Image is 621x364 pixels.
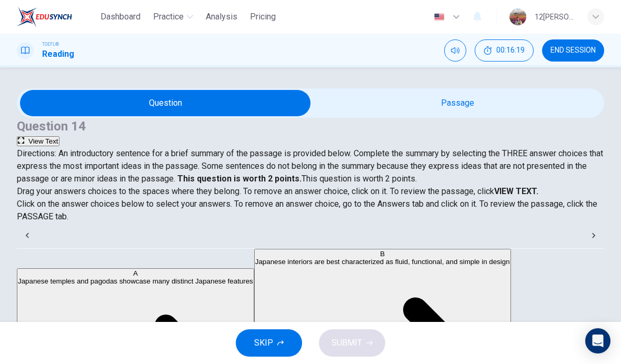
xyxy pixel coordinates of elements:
strong: This question is worth 2 points. [175,174,302,184]
h4: Question 14 [17,118,604,135]
button: 00:16:19 [475,39,534,62]
span: Japanese temples and pagodas showcase many distinct Japanese features [18,277,253,285]
button: Dashboard [96,7,145,26]
span: Dashboard [101,11,141,23]
div: B [255,250,510,258]
a: EduSynch logo [17,6,96,27]
img: en [433,13,446,21]
div: 12[PERSON_NAME] [535,11,575,23]
button: Analysis [202,7,242,26]
img: Profile picture [509,8,526,25]
div: Choose test type tabs [38,223,583,248]
span: END SESSION [550,46,596,55]
img: EduSynch logo [17,6,72,27]
strong: VIEW TEXT. [494,186,538,196]
span: TOEFL® [42,41,59,48]
div: Hide [475,39,534,62]
p: Drag your answers choices to the spaces where they belong. To remove an answer choice, click on i... [17,185,604,198]
span: Practice [153,11,184,23]
button: SKIP [236,329,302,357]
span: 00:16:19 [496,46,525,55]
span: SKIP [254,336,273,350]
button: View Text [17,136,59,146]
button: END SESSION [542,39,604,62]
span: Pricing [250,11,276,23]
div: Open Intercom Messenger [585,328,610,353]
span: Japanese interiors are best characterized as fluid, functional, and simple in design [255,258,510,266]
button: Pricing [246,7,280,26]
span: This question is worth 2 points. [302,174,417,184]
h1: Reading [42,48,74,60]
p: Click on the answer choices below to select your answers. To remove an answer choice, go to the A... [17,198,604,223]
span: Directions: An introductory sentence for a brief summary of the passage is provided below. Comple... [17,148,603,184]
div: Mute [444,39,466,62]
button: Practice [149,7,197,26]
div: A [18,269,253,277]
span: Analysis [206,11,237,23]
